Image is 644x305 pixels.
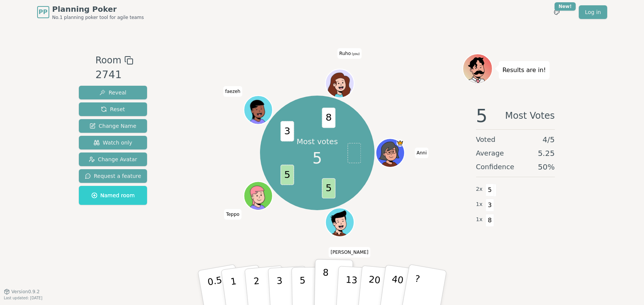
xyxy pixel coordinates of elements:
span: Average [476,148,504,159]
button: Version0.9.2 [4,289,40,295]
p: Most votes [297,136,338,147]
button: Click to change your avatar [326,70,353,97]
button: Watch only [79,136,147,149]
span: Room [96,53,121,67]
span: PP [39,8,47,17]
span: 5 [280,165,294,185]
span: Click to change your name [329,247,370,258]
span: Change Avatar [89,156,137,163]
span: Named room [91,192,135,199]
span: Watch only [94,139,132,146]
span: No.1 planning poker tool for agile teams [52,14,144,20]
span: Reset [101,105,125,113]
span: 5 [312,147,322,170]
span: Voted [476,134,496,145]
span: 5 [476,107,488,125]
span: Request a feature [85,172,141,180]
button: Request a feature [79,169,147,183]
button: Reset [79,102,147,116]
span: 2 x [476,185,483,193]
span: Most Votes [505,107,555,125]
a: Log in [579,5,607,19]
span: 8 [486,214,494,227]
span: Version 0.9.2 [11,289,40,295]
button: Named room [79,186,147,205]
span: 3 [280,121,294,141]
button: Reveal [79,86,147,99]
span: Click to change your name [224,209,241,220]
span: 5.25 [538,148,555,159]
span: 5 [322,178,335,198]
div: 2741 [96,67,133,83]
span: Click to change your name [223,86,242,97]
span: 3 [486,199,494,212]
span: Last updated: [DATE] [4,296,42,300]
span: Click to change your name [415,148,429,158]
button: Change Name [79,119,147,133]
span: 1 x [476,215,483,224]
span: 5 [486,184,494,197]
button: New! [550,5,564,19]
span: 4 / 5 [542,134,555,145]
span: (you) [351,52,360,56]
span: Change Name [89,122,136,130]
span: Click to change your name [337,48,362,59]
p: Results are in! [503,65,546,75]
span: 1 x [476,200,483,209]
span: Reveal [99,89,126,96]
a: PPPlanning PokerNo.1 planning poker tool for agile teams [37,4,144,20]
div: New! [555,2,576,11]
span: Planning Poker [52,4,144,14]
span: Anni is the host [396,139,404,146]
span: 8 [322,107,335,127]
span: Confidence [476,162,514,172]
span: 50 % [538,162,555,172]
button: Change Avatar [79,152,147,166]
